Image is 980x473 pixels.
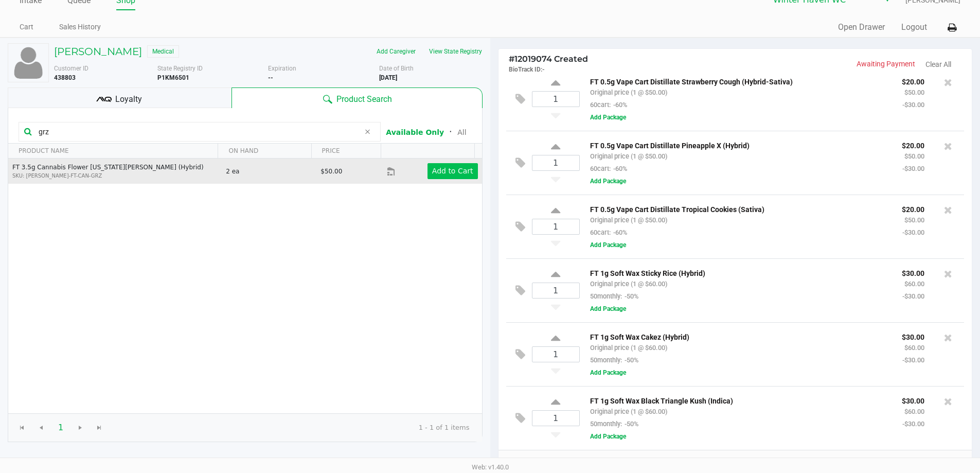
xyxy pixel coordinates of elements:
[590,152,667,160] small: Original price (1 @ $50.00)
[622,420,638,428] span: -50%
[904,280,924,288] small: $60.00
[311,144,381,159] th: PRICE
[54,45,142,58] h5: [PERSON_NAME]
[590,394,886,405] p: FT 1g Soft Wax Black Triangle Kush (Indica)
[472,463,509,471] span: Web: v1.40.0
[336,93,392,106] span: Product Search
[622,356,638,364] span: -50%
[370,43,422,60] button: Add Caregiver
[8,144,218,159] th: PRODUCT NAME
[268,65,296,72] span: Expiration
[904,216,924,224] small: $50.00
[12,172,217,180] p: SKU: [PERSON_NAME]-FT-CAN-GRZ
[115,93,142,106] span: Loyalty
[611,229,627,236] span: -60%
[117,423,470,433] kendo-pager-info: 1 - 1 of 1 items
[590,368,626,377] button: Add Package
[218,144,311,159] th: ON HAND
[590,89,667,96] small: Original price (1 @ $50.00)
[590,216,667,224] small: Original price (1 @ $50.00)
[902,229,924,236] small: -$30.00
[902,292,924,300] small: -$30.00
[904,408,924,415] small: $60.00
[90,418,109,437] span: Go to the last page
[590,280,667,288] small: Original price (1 @ $60.00)
[157,65,203,72] span: State Registry ID
[590,113,626,122] button: Add Package
[379,65,414,72] span: Date of Birth
[838,21,885,33] button: Open Drawer
[590,267,886,277] p: FT 1g Soft Wax Sticky Rice (Hybrid)
[904,152,924,160] small: $50.00
[925,59,951,70] button: Clear All
[590,420,638,428] small: 50monthly:
[901,21,927,33] button: Logout
[590,240,626,250] button: Add Package
[147,45,179,58] span: Medical
[611,101,627,109] span: -60%
[509,54,514,64] span: #
[611,165,627,172] span: -60%
[542,66,545,73] span: -
[902,165,924,172] small: -$30.00
[590,165,627,172] small: 60cart:
[444,127,457,137] span: ᛫
[12,418,32,437] span: Go to the first page
[76,424,84,432] span: Go to the next page
[590,408,667,415] small: Original price (1 @ $60.00)
[902,267,924,277] p: $30.00
[902,139,924,150] p: $20.00
[37,424,45,432] span: Go to the previous page
[590,330,886,341] p: FT 1g Soft Wax Cakez (Hybrid)
[590,203,886,214] p: FT 0.5g Vape Cart Distillate Tropical Cookies (Sativa)
[268,74,273,81] b: --
[54,65,88,72] span: Customer ID
[31,418,51,437] span: Go to the previous page
[590,177,626,186] button: Add Package
[590,304,626,313] button: Add Package
[8,159,221,184] td: FT 3.5g Cannabis Flower [US_STATE][PERSON_NAME] (Hybrid)
[590,344,667,352] small: Original price (1 @ $60.00)
[590,292,638,300] small: 50monthly:
[59,21,101,33] a: Sales History
[18,424,26,432] span: Go to the first page
[8,144,482,413] div: Data table
[422,43,483,60] button: View State Registry
[427,163,478,179] button: Add to Cart
[432,167,473,175] app-button-loader: Add to Cart
[902,75,924,86] p: $20.00
[509,54,588,64] span: 12019074 Created
[320,168,342,175] span: $50.00
[70,418,90,437] span: Go to the next page
[902,203,924,214] p: $20.00
[904,344,924,352] small: $60.00
[622,292,638,300] span: -50%
[221,159,316,184] td: 2 ea
[51,418,70,437] span: Page 1
[590,432,626,441] button: Add Package
[457,127,466,138] button: All
[902,420,924,428] small: -$30.00
[590,101,627,109] small: 60cart:
[902,356,924,364] small: -$30.00
[902,394,924,405] p: $30.00
[735,59,915,69] p: Awaiting Payment
[904,89,924,96] small: $50.00
[95,424,103,432] span: Go to the last page
[902,101,924,109] small: -$30.00
[590,356,638,364] small: 50monthly:
[902,330,924,341] p: $30.00
[590,75,886,86] p: FT 0.5g Vape Cart Distillate Strawberry Cough (Hybrid-Sativa)
[34,124,360,139] input: Scan or Search Products to Begin
[509,66,542,73] span: BioTrack ID:
[54,74,76,81] b: 438803
[157,74,189,81] b: P1KM6501
[590,139,886,150] p: FT 0.5g Vape Cart Distillate Pineapple X (Hybrid)
[379,74,397,81] b: [DATE]
[20,21,33,33] a: Cart
[590,229,627,236] small: 60cart:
